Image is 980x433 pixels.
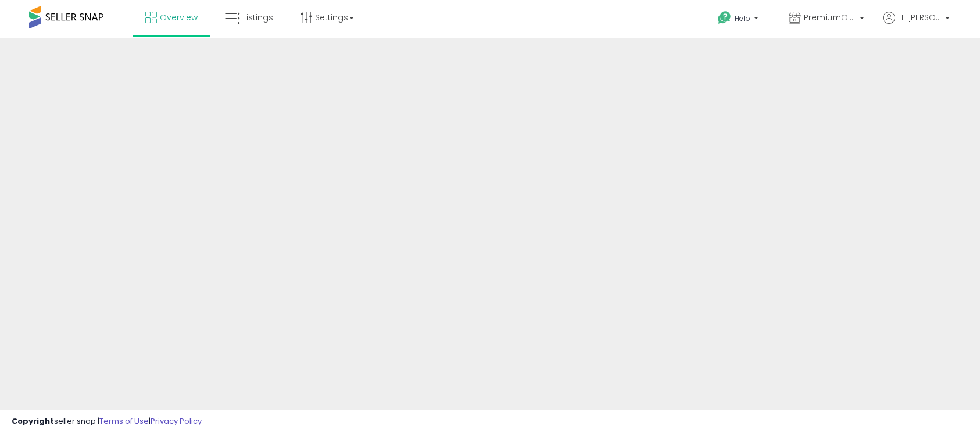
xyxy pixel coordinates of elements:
a: Hi [PERSON_NAME] [883,12,950,38]
span: Help [735,13,750,23]
a: Help [709,2,770,38]
div: seller snap | | [12,416,202,427]
strong: Copyright [12,416,54,427]
a: Terms of Use [99,416,149,427]
span: PremiumOutdoorGrills [804,12,856,23]
span: Listings [243,12,273,23]
span: Overview [160,12,198,23]
span: Hi [PERSON_NAME] [898,12,942,23]
i: Get Help [717,10,732,25]
a: Privacy Policy [151,416,202,427]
